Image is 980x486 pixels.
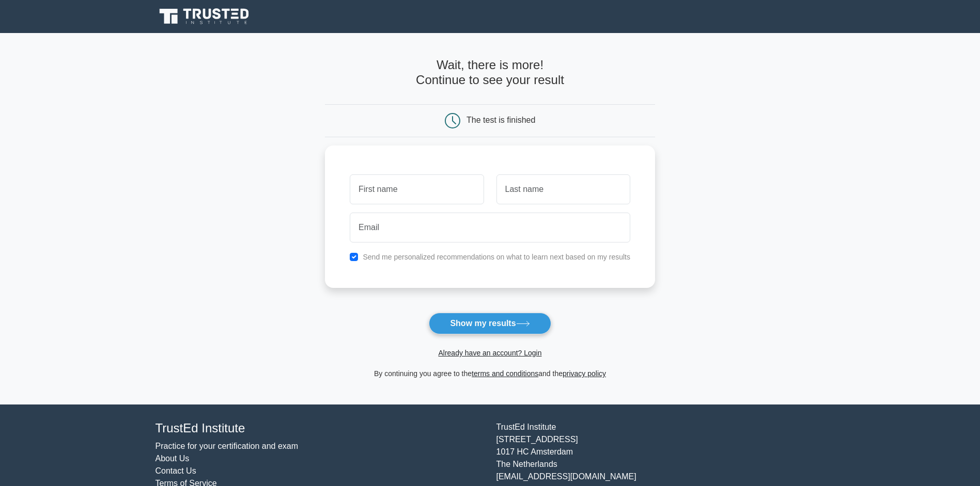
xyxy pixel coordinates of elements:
input: Email [350,213,630,242]
input: Last name [496,174,630,204]
div: By continuing you agree to the and the [319,367,661,380]
a: Contact Us [155,466,196,475]
input: First name [350,174,484,204]
div: The test is finished [466,116,535,124]
a: About Us [155,454,190,463]
h4: Wait, there is more! Continue to see your result [325,58,655,88]
label: Send me personalized recommendations on what to learn next based on my results [363,253,630,261]
h4: TrustEd Institute [155,421,484,436]
a: privacy policy [563,369,606,378]
a: Practice for your certification and exam [155,442,299,450]
a: terms and conditions [472,369,538,378]
button: Show my results [429,313,551,334]
a: Already have an account? Login [438,349,541,357]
